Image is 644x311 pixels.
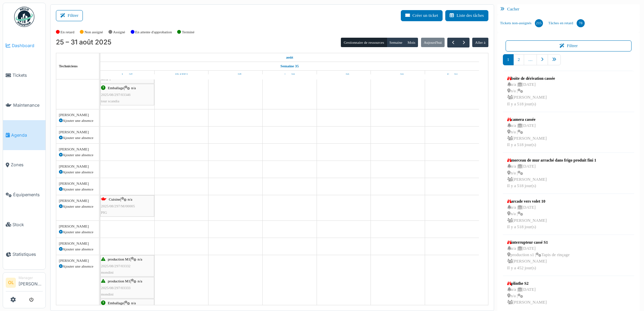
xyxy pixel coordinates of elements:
span: Statistiques [12,251,43,257]
a: Équipements [3,180,45,210]
img: Badge_color-CXgf-gQk.svg [14,7,34,27]
div: Ajouter une absence [59,118,96,124]
div: [PERSON_NAME] [59,241,96,246]
div: Ajouter une absence [59,152,96,158]
span: n/a [131,301,136,305]
div: | [101,85,154,104]
div: [PERSON_NAME] [59,198,96,204]
a: Statistiques [3,240,45,270]
button: Filtrer [56,10,83,21]
span: Stock [12,221,43,228]
button: Aujourd'hui [421,38,445,47]
a: 25 août 2025 [284,53,295,62]
label: Assigné [113,29,125,35]
div: Manager [19,275,43,280]
span: Emballage [108,301,124,305]
a: 2 [513,54,524,65]
a: 31 août 2025 [444,71,459,79]
label: Non assigné [85,29,103,35]
label: Terminé [182,29,194,35]
button: Filtrer [506,40,632,51]
button: Précédent [447,38,458,47]
div: n/a | [DATE] production s1 | Tapis de rinçage [PERSON_NAME] Il y a 452 jour(s) [507,245,570,271]
span: Tickets [12,72,43,78]
div: n/a | [DATE] n/a | [PERSON_NAME] Il y a 518 jour(s) [507,123,547,148]
span: Dashboard [12,42,43,49]
div: [PERSON_NAME] [59,181,96,186]
a: morceau de mur arraché dans frigo produit fini 1 n/a |[DATE] n/a | [PERSON_NAME]Il y a 518 jour(s) [506,155,598,191]
span: n/a [138,257,142,261]
span: Maintenance [13,102,43,108]
a: Dashboard [3,31,45,61]
span: Emballage [108,86,124,90]
a: OL Manager[PERSON_NAME] [6,275,43,291]
a: 27 août 2025 [228,71,243,79]
button: Gestionnaire de ressources [341,38,387,47]
div: Ajouter une absence [59,229,96,235]
div: | [101,196,154,216]
span: 2025/08/297/03333 [101,286,131,290]
button: Aller à [472,38,488,47]
a: Tâches en retard [546,14,587,32]
a: Tickets non-assignés [497,14,546,32]
div: arcade vers volet 10 [507,198,547,204]
a: camera cassée n/a |[DATE] n/a | [PERSON_NAME]Il y a 518 jour(s) [506,115,549,150]
span: production M1 [108,279,130,283]
button: Semaine [387,38,405,47]
div: 215 [535,19,543,27]
div: camera cassée [507,116,547,123]
span: PIG [101,210,107,214]
a: arcade vers volet 10 n/a |[DATE] n/a | [PERSON_NAME]Il y a 518 jour(s) [506,197,549,232]
nav: pager [503,54,635,71]
div: [PERSON_NAME] [59,258,96,264]
label: En retard [61,29,74,35]
a: Semaine 35 [279,62,300,70]
span: 2025/08/297/M/00005 [101,204,135,208]
div: [PERSON_NAME] [59,164,96,169]
div: [PERSON_NAME] [59,112,96,118]
label: En attente d'approbation [135,29,172,35]
span: n/a [138,279,142,283]
div: Ajouter une absence [59,264,96,269]
div: 78 [577,19,585,27]
a: Tickets [3,61,45,91]
div: interrupteur cassé S1 [507,239,570,245]
div: [PERSON_NAME] [59,129,96,135]
span: tour scandia [101,99,119,103]
span: n/a [128,197,132,201]
a: 26 août 2025 [173,71,190,79]
div: plinthe S2 [507,280,547,286]
button: Liste des tâches [445,10,488,21]
a: 1 [503,54,514,65]
a: Maintenance [3,90,45,120]
span: 2025/08/297/03346 [101,93,131,97]
div: Ajouter une absence [59,204,96,209]
span: Agenda [11,132,43,138]
button: Suivant [458,38,470,47]
span: Zones [11,162,43,168]
h2: 25 – 31 août 2025 [56,38,111,46]
div: Cacher [497,4,640,14]
div: Ajouter une absence [59,186,96,192]
a: 29 août 2025 [336,71,351,79]
button: Mois [405,38,418,47]
div: n/a | [DATE] n/a | [PERSON_NAME] Il y a 518 jour(s) [507,81,555,107]
a: Agenda [3,120,45,150]
div: Ajouter une absence [59,169,96,175]
a: Zones [3,150,45,180]
span: mondini [101,292,114,296]
span: Techniciens [59,64,78,68]
span: Équipements [13,192,43,198]
li: OL [6,278,16,288]
div: [PERSON_NAME] [59,223,96,229]
a: 28 août 2025 [283,71,297,79]
span: mondini [101,270,114,274]
a: … [524,54,537,65]
div: | [101,256,154,276]
span: Cuisine [109,197,120,201]
li: [PERSON_NAME] [19,275,43,290]
a: 25 août 2025 [120,71,134,79]
a: boite de dérivation cassée n/a |[DATE] n/a | [PERSON_NAME]Il y a 518 jour(s) [506,74,557,109]
a: 30 août 2025 [390,71,406,79]
div: | [101,278,154,298]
